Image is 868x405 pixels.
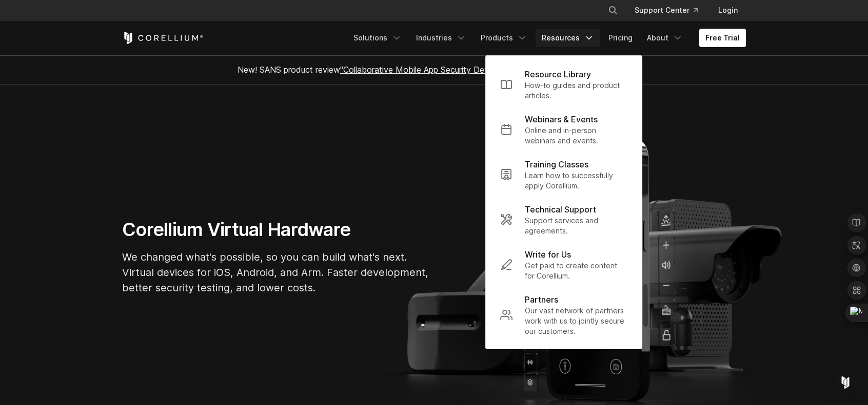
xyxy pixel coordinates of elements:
[525,170,627,191] p: Learn how to successfully apply Corellium.
[347,29,408,47] a: Solutions
[475,29,534,47] a: Products
[525,80,627,101] p: How-to guides and product articles.
[626,1,706,19] a: Support Center
[525,248,571,261] p: Write for Us
[492,197,636,242] a: Technical Support Support services and agreements.
[833,370,858,395] div: Open Intercom Messenger
[340,65,577,75] a: "Collaborative Mobile App Security Development and Analysis"
[347,29,746,47] div: Navigation Menu
[410,29,472,47] a: Industries
[525,261,627,281] p: Get paid to create content for Corellium.
[122,249,430,295] p: We changed what's possible, so you can build what's next. Virtual devices for iOS, Android, and A...
[122,218,430,241] h1: Corellium Virtual Hardware
[641,29,689,47] a: About
[525,68,591,80] p: Resource Library
[525,293,558,306] p: Partners
[492,287,636,343] a: Partners Our vast network of partners work with us to jointly secure our customers.
[699,29,746,47] a: Free Trial
[525,203,596,216] p: Technical Support
[492,62,636,107] a: Resource Library How-to guides and product articles.
[492,107,636,152] a: Webinars & Events Online and in-person webinars and events.
[710,1,746,19] a: Login
[596,1,746,19] div: Navigation Menu
[238,65,630,75] span: New! SANS product review now available.
[536,29,600,47] a: Resources
[122,32,204,44] a: Corellium Home
[525,113,598,125] p: Webinars & Events
[492,152,636,197] a: Training Classes Learn how to successfully apply Corellium.
[492,242,636,287] a: Write for Us Get paid to create content for Corellium.
[604,1,622,19] button: Search
[525,216,627,236] p: Support services and agreements.
[525,306,627,336] p: Our vast network of partners work with us to jointly secure our customers.
[525,158,588,170] p: Training Classes
[602,29,639,47] a: Pricing
[525,125,627,146] p: Online and in-person webinars and events.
